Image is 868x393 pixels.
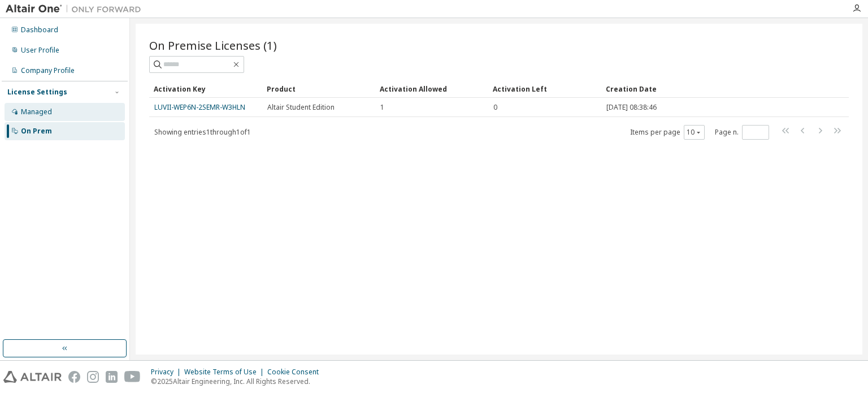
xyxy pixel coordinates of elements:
[493,80,597,98] div: Activation Left
[630,125,705,140] span: Items per page
[380,80,484,98] div: Activation Allowed
[21,66,75,75] div: Company Profile
[154,127,251,137] span: Showing entries 1 through 1 of 1
[267,103,335,112] span: Altair Student Edition
[21,107,52,116] div: Managed
[267,368,325,377] div: Cookie Consent
[151,377,325,386] p: © 2025 Altair Engineering, Inc. All Rights Reserved.
[493,103,497,112] span: 0
[154,80,258,98] div: Activation Key
[68,371,80,383] img: facebook.svg
[149,37,277,53] span: On Premise Licenses (1)
[151,368,184,377] div: Privacy
[6,3,147,15] img: Altair One
[21,46,59,55] div: User Profile
[7,88,67,97] div: License Settings
[124,371,141,383] img: youtube.svg
[3,371,62,383] img: altair_logo.svg
[184,368,267,377] div: Website Terms of Use
[21,127,52,136] div: On Prem
[267,80,371,98] div: Product
[687,128,702,137] button: 10
[606,103,657,112] span: [DATE] 08:38:46
[87,371,99,383] img: instagram.svg
[106,371,118,383] img: linkedin.svg
[154,102,245,112] a: LUVII-WEP6N-2SEMR-W3HLN
[606,80,799,98] div: Creation Date
[715,125,769,140] span: Page n.
[21,25,58,34] div: Dashboard
[380,103,384,112] span: 1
